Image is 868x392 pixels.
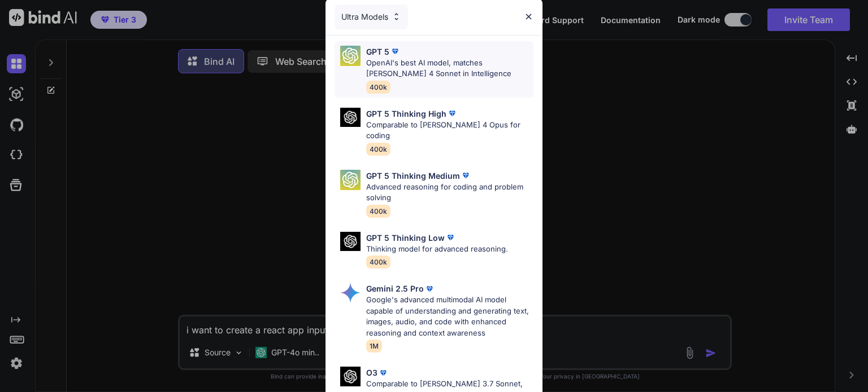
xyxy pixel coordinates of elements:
img: Pick Models [340,108,361,127]
p: Thinking model for advanced reasoning. [366,244,508,255]
p: GPT 5 Thinking Low [366,232,445,244]
img: Pick Models [340,232,361,252]
img: Pick Models [392,12,401,21]
span: 400k [366,81,390,94]
p: Advanced reasoning for coding and problem solving [366,182,533,204]
span: 1M [366,340,382,353]
span: 400k [366,205,390,218]
img: Pick Models [340,367,361,386]
img: premium [377,367,389,378]
img: Pick Models [340,170,361,190]
img: Pick Models [340,46,361,66]
p: GPT 5 [366,46,389,58]
p: O3 [366,367,377,378]
p: Google's advanced multimodal AI model capable of understanding and generating text, images, audio... [366,294,533,338]
p: GPT 5 Thinking High [366,108,446,120]
img: premium [445,232,456,243]
img: premium [424,283,435,294]
img: premium [446,108,458,119]
p: Comparable to [PERSON_NAME] 4 Opus for coding [366,120,533,142]
img: close [524,12,533,21]
p: Gemini 2.5 Pro [366,283,424,294]
div: Ultra Models [335,5,408,29]
img: premium [460,170,471,181]
span: 400k [366,256,390,268]
span: 400k [366,143,390,156]
img: Pick Models [340,283,361,303]
p: OpenAI's best AI model, matches [PERSON_NAME] 4 Sonnet in Intelligence [366,58,533,80]
p: GPT 5 Thinking Medium [366,170,460,182]
img: premium [389,46,401,57]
